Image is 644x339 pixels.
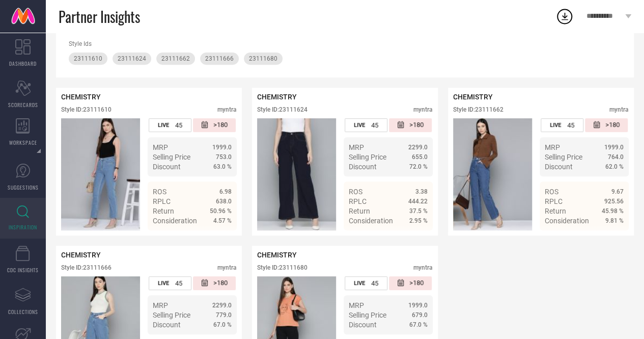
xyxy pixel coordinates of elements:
[153,143,168,151] span: MRP
[409,321,428,328] span: 67.0 %
[605,163,624,170] span: 62.0 %
[9,60,37,67] span: DASHBOARD
[212,302,232,309] span: 2299.0
[213,279,228,288] span: >180
[7,266,39,274] span: CDC INSIGHTS
[61,93,101,101] span: CHEMISTRY
[158,122,169,128] span: LIVE
[585,118,628,132] div: Number of days since the style was first listed on the platform
[555,7,574,25] div: Open download list
[409,217,428,224] span: 2.95 %
[349,217,393,225] span: Consideration
[409,279,424,288] span: >180
[602,207,624,215] span: 45.98 %
[413,106,433,113] div: myntra
[8,101,38,109] span: SCORECARDS
[219,188,232,195] span: 6.98
[354,280,365,286] span: LIVE
[175,121,182,129] span: 45
[545,217,589,225] span: Consideration
[59,6,140,27] span: Partner Insights
[605,121,620,129] span: >180
[257,264,307,271] div: Style ID: 23111680
[371,121,378,129] span: 45
[541,118,583,132] div: Number of days the style has been live on the platform
[453,118,532,230] img: Style preview image
[257,93,297,101] span: CHEMISTRY
[591,235,624,243] a: Details
[149,276,191,290] div: Number of days the style has been live on the platform
[9,139,37,146] span: WORKSPACE
[153,321,181,329] span: Discount
[213,121,228,129] span: >180
[217,106,237,113] div: myntra
[199,235,232,243] a: Details
[216,198,232,205] span: 638.0
[61,251,101,259] span: CHEMISTRY
[550,122,561,128] span: LIVE
[412,311,428,319] span: 679.0
[545,163,573,171] span: Discount
[409,121,424,129] span: >180
[158,280,169,286] span: LIVE
[354,122,365,128] span: LIVE
[193,276,236,290] div: Number of days since the style was first listed on the platform
[153,153,190,161] span: Selling Price
[453,106,503,113] div: Style ID: 23111662
[210,207,232,215] span: 50.96 %
[545,188,558,196] span: ROS
[371,279,378,287] span: 45
[349,301,364,309] span: MRP
[611,188,624,195] span: 9.67
[175,279,182,287] span: 45
[161,55,190,62] span: 23111662
[345,118,387,132] div: Number of days the style has been live on the platform
[8,184,39,191] span: SUGGESTIONS
[349,163,377,171] span: Discount
[545,153,582,161] span: Selling Price
[249,55,277,62] span: 23111680
[69,40,621,47] div: Style Ids
[209,235,232,243] span: Details
[61,106,111,113] div: Style ID: 23111610
[217,264,237,271] div: myntra
[413,264,433,271] div: myntra
[408,302,428,309] span: 1999.0
[74,55,102,62] span: 23111610
[9,223,37,231] span: INSPIRATION
[257,251,297,259] span: CHEMISTRY
[412,153,428,161] span: 655.0
[545,197,563,205] span: RPLC
[601,235,624,243] span: Details
[609,106,629,113] div: myntra
[604,198,624,205] span: 925.56
[61,264,111,271] div: Style ID: 23111666
[349,311,386,319] span: Selling Price
[213,321,232,328] span: 67.0 %
[153,207,174,215] span: Return
[153,301,168,309] span: MRP
[345,276,387,290] div: Number of days the style has been live on the platform
[118,55,146,62] span: 23111624
[153,163,181,171] span: Discount
[409,163,428,170] span: 72.0 %
[257,118,336,230] img: Style preview image
[608,153,624,161] span: 764.0
[213,163,232,170] span: 63.0 %
[545,143,560,151] span: MRP
[405,235,428,243] span: Details
[213,217,232,224] span: 4.57 %
[257,106,307,113] div: Style ID: 23111624
[193,118,236,132] div: Number of days since the style was first listed on the platform
[153,311,190,319] span: Selling Price
[605,217,624,224] span: 9.81 %
[349,207,370,215] span: Return
[349,321,377,329] span: Discount
[153,188,166,196] span: ROS
[395,235,428,243] a: Details
[61,118,140,230] div: Click to view image
[389,118,432,132] div: Number of days since the style was first listed on the platform
[212,144,232,151] span: 1999.0
[408,198,428,205] span: 444.22
[216,153,232,161] span: 753.0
